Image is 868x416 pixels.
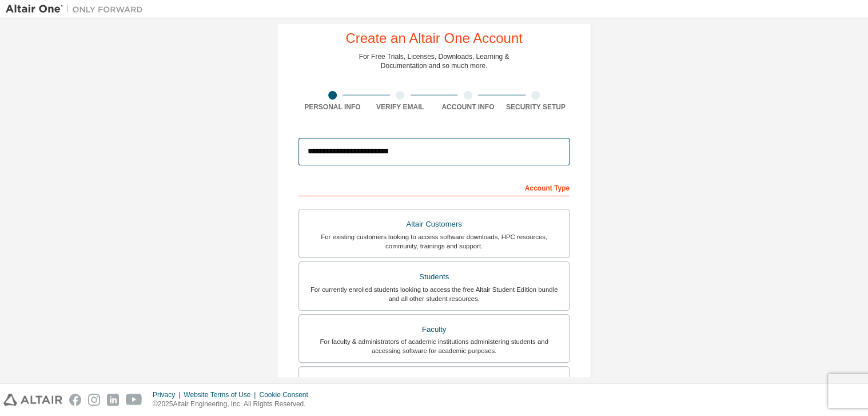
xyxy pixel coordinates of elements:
[6,3,149,15] img: Altair One
[69,394,81,406] img: facebook.svg
[259,390,314,399] div: Cookie Consent
[88,394,100,406] img: instagram.svg
[153,390,184,399] div: Privacy
[107,394,119,406] img: linkedin.svg
[306,374,562,390] div: Everyone else
[367,102,435,112] div: Verify Email
[298,178,570,196] div: Account Type
[126,394,142,406] img: youtube.svg
[434,102,502,112] div: Account Info
[298,102,367,112] div: Personal Info
[502,102,570,112] div: Security Setup
[306,285,562,303] div: For currently enrolled students looking to access the free Altair Student Edition bundle and all ...
[306,322,562,338] div: Faculty
[3,394,62,406] img: altair_logo.svg
[306,232,562,251] div: For existing customers looking to access software downloads, HPC resources, community, trainings ...
[153,399,315,409] p: © 2025 Altair Engineering, Inc. All Rights Reserved.
[306,337,562,355] div: For faculty & administrators of academic institutions administering students and accessing softwa...
[306,216,562,232] div: Altair Customers
[184,390,259,399] div: Website Terms of Use
[345,31,523,45] div: Create an Altair One Account
[359,52,509,70] div: For Free Trials, Licenses, Downloads, Learning & Documentation and so much more.
[306,269,562,285] div: Students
